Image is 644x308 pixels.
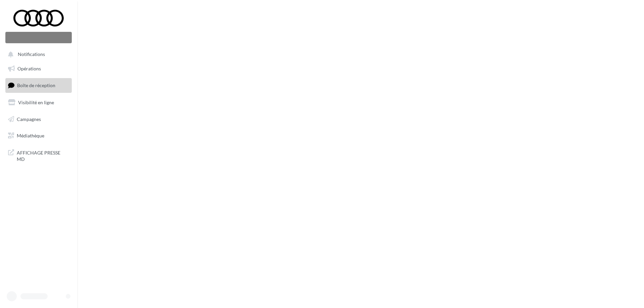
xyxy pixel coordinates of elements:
a: AFFICHAGE PRESSE MD [4,145,73,165]
span: Campagnes [17,116,41,122]
span: AFFICHAGE PRESSE MD [17,148,69,163]
a: Visibilité en ligne [4,96,73,110]
a: Campagnes [4,112,73,126]
span: Notifications [18,52,45,57]
div: Nouvelle campagne [5,32,72,43]
span: Médiathèque [17,133,44,138]
a: Médiathèque [4,129,73,143]
a: Boîte de réception [4,78,73,93]
span: Opérations [17,66,41,71]
a: Opérations [4,62,73,76]
span: Visibilité en ligne [18,100,54,105]
span: Boîte de réception [17,82,55,88]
